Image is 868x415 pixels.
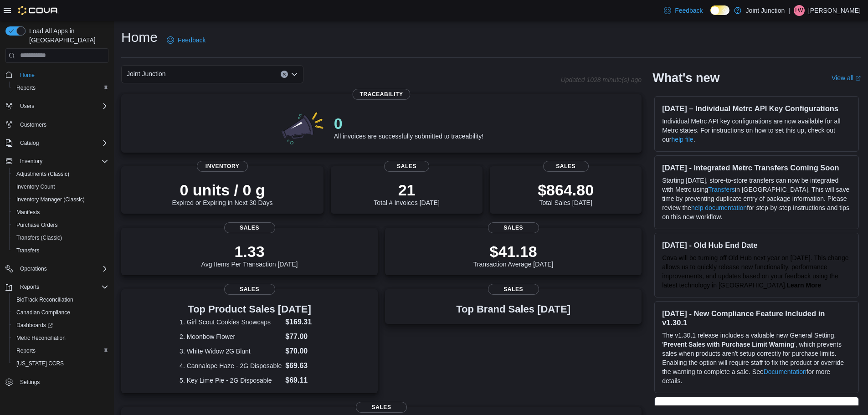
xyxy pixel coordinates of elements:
dd: $77.00 [285,331,319,342]
span: Sales [224,284,275,295]
span: Sales [224,222,275,233]
button: Operations [2,262,112,275]
span: Catalog [20,139,39,147]
span: LW [795,5,803,16]
h1: Home [121,28,158,46]
a: Purchase Orders [13,220,62,231]
span: Manifests [13,207,108,218]
img: Cova [18,6,59,15]
span: Dashboards [13,320,108,331]
span: Inventory Count [13,181,108,192]
button: Inventory Manager (Classic) [9,193,112,206]
span: Joint Junction [127,68,166,79]
button: [US_STATE] CCRS [9,357,112,370]
a: [US_STATE] CCRS [13,358,67,369]
dt: 2. Moonbow Flower [180,332,282,341]
button: Operations [16,263,51,274]
a: Dashboards [13,320,56,331]
span: Dashboards [16,322,53,329]
dd: $70.00 [285,346,319,357]
button: Transfers [9,244,112,257]
span: Load All Apps in [GEOGRAPHIC_DATA] [26,26,108,45]
dd: $169.31 [285,317,319,328]
div: Transaction Average [DATE] [473,242,554,268]
a: BioTrack Reconciliation [13,294,77,305]
span: Metrc Reconciliation [16,334,66,342]
span: Reports [16,347,36,354]
p: Individual Metrc API key configurations are now available for all Metrc states. For instructions ... [662,117,851,144]
span: Transfers (Classic) [13,232,108,243]
nav: Complex example [5,65,108,413]
span: Feedback [675,6,703,15]
span: Reports [16,84,36,92]
button: Canadian Compliance [9,306,112,319]
span: Operations [20,265,47,272]
img: 0 [279,109,327,145]
span: Transfers [13,245,108,256]
a: Feedback [660,1,706,20]
span: Customers [16,119,108,130]
button: BioTrack Reconciliation [9,293,112,306]
button: Reports [2,281,112,293]
p: Starting [DATE], store-to-store transfers can now be integrated with Metrc using in [GEOGRAPHIC_D... [662,176,851,221]
div: Luke Wilhoit [794,5,805,16]
span: Sales [488,222,539,233]
a: Customers [16,119,50,130]
a: Inventory Count [13,181,59,192]
dt: 3. White Widow 2G Blunt [180,347,282,356]
strong: Prevent Sales with Purchase Limit Warning [663,341,794,348]
dt: 4. Cannalope Haze - 2G Disposable [180,361,282,370]
div: Total Sales [DATE] [538,181,594,206]
p: The v1.30.1 release includes a valuable new General Setting, ' ', which prevents sales when produ... [662,331,851,385]
a: Manifests [13,207,43,218]
a: Canadian Compliance [13,307,74,318]
span: Operations [16,263,108,274]
span: Reports [16,282,108,292]
button: Transfers (Classic) [9,231,112,244]
p: $41.18 [473,242,554,261]
span: Reports [13,345,108,356]
span: Reports [20,283,39,291]
span: Users [16,101,108,112]
span: Sales [543,161,589,172]
dt: 1. Girl Scout Cookies Snowcaps [180,318,282,327]
div: Avg Items Per Transaction [DATE] [201,242,298,268]
span: Home [20,72,35,79]
h3: [DATE] – Individual Metrc API Key Configurations [662,104,851,113]
h3: Top Brand Sales [DATE] [456,304,570,315]
span: Inventory [197,161,248,172]
span: Purchase Orders [16,221,58,229]
div: Total # Invoices [DATE] [374,181,439,206]
span: Customers [20,121,46,128]
span: Inventory Count [16,183,55,190]
button: Clear input [281,71,288,78]
span: Inventory Manager (Classic) [16,196,85,203]
button: Inventory [2,155,112,168]
span: Sales [488,284,539,295]
h3: [DATE] - Integrated Metrc Transfers Coming Soon [662,163,851,172]
a: Transfers (Classic) [13,232,66,243]
button: Manifests [9,206,112,219]
span: Transfers [16,247,39,254]
span: Sales [384,161,430,172]
span: Cova will be turning off Old Hub next year on [DATE]. This change allows us to quickly release ne... [662,254,848,289]
a: View allExternal link [832,74,861,82]
span: Adjustments (Classic) [16,170,69,178]
button: Inventory Count [9,180,112,193]
button: Open list of options [291,71,298,78]
span: Manifests [16,209,40,216]
button: Catalog [2,137,112,149]
button: Reports [9,82,112,94]
span: BioTrack Reconciliation [13,294,108,305]
span: Canadian Compliance [13,307,108,318]
a: Documentation [764,368,806,375]
a: Transfers [708,186,735,193]
span: Adjustments (Classic) [13,169,108,179]
dd: $69.63 [285,360,319,371]
a: Settings [16,377,43,388]
a: Learn More [787,282,821,289]
a: Reports [13,82,39,93]
input: Dark Mode [710,5,729,15]
button: Reports [9,344,112,357]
